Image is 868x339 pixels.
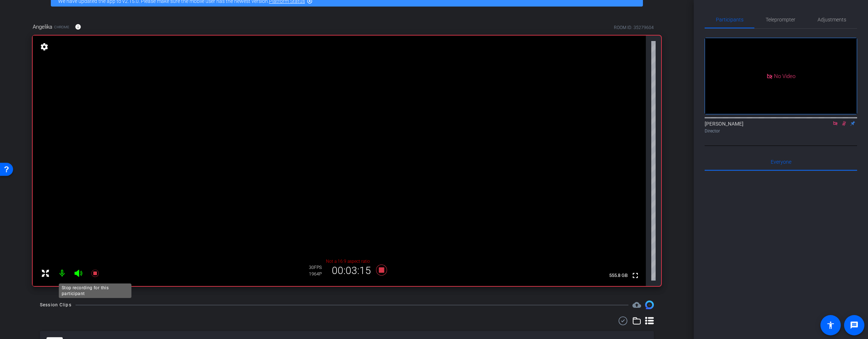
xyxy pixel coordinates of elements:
[632,301,641,309] span: Destinations for your clips
[614,24,654,31] div: ROOM ID: 35279604
[645,301,654,309] img: Session clips
[309,265,327,270] div: 30
[309,258,387,265] p: Not a 16:9 aspect ratio
[33,23,52,31] span: Angelika
[716,17,743,22] span: Participants
[632,301,641,309] mat-icon: cloud_upload
[850,321,859,330] mat-icon: message
[54,24,69,30] span: Chrome
[771,159,791,164] span: Everyone
[766,17,795,22] span: Teleprompter
[818,17,846,22] span: Adjustments
[607,271,630,280] span: 555.8 GB
[631,271,640,280] mat-icon: fullscreen
[826,321,835,330] mat-icon: accessibility
[314,265,322,270] span: FPS
[309,271,327,277] div: 1964P
[774,73,795,79] span: No Video
[59,283,131,298] div: Stop recording for this participant
[75,24,81,30] mat-icon: info
[40,301,72,309] div: Session Clips
[39,42,49,51] mat-icon: settings
[705,128,857,134] div: Director
[705,120,857,134] div: [PERSON_NAME]
[327,265,376,277] div: 00:03:15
